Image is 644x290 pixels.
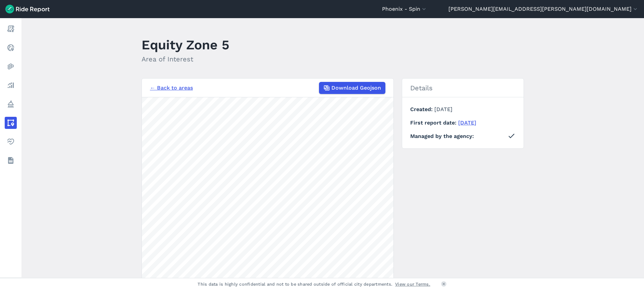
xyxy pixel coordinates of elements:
[319,82,385,94] button: Download Geojson
[448,5,639,13] button: [PERSON_NAME][EMAIL_ADDRESS][PERSON_NAME][DOMAIN_NAME]
[5,136,17,148] a: Health
[331,84,381,92] span: Download Geojson
[434,106,452,112] span: [DATE]
[5,5,50,13] img: Ride Report
[410,132,474,140] span: Managed by the agency
[5,60,17,72] a: Heatmaps
[402,79,524,97] h2: Details
[5,117,17,129] a: Areas
[142,36,229,54] h1: Equity Zone 5
[150,84,193,92] a: ← Back to areas
[5,23,17,35] a: Report
[458,119,476,126] a: [DATE]
[410,106,434,112] span: Created
[410,119,458,126] span: First report date
[5,42,17,54] a: Realtime
[382,5,427,13] button: Phoenix - Spin
[395,281,430,287] a: View our Terms.
[5,98,17,110] a: Policy
[5,154,17,166] a: Datasets
[5,79,17,91] a: Analyze
[142,54,229,64] h2: Area of Interest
